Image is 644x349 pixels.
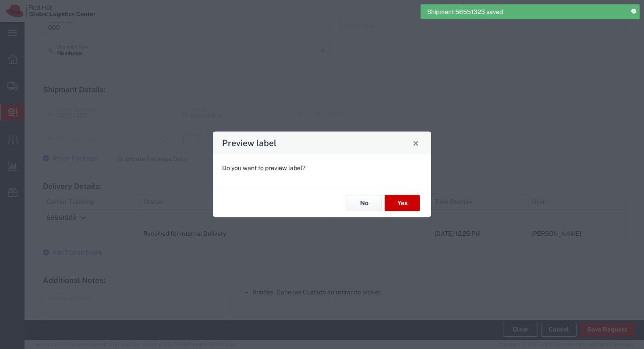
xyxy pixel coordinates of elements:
button: Close [410,137,422,149]
h4: Preview label [222,136,276,149]
span: Shipment 56551323 saved [427,7,503,17]
button: No [347,195,382,211]
p: Do you want to preview label? [222,164,422,173]
button: Yes [385,195,420,211]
